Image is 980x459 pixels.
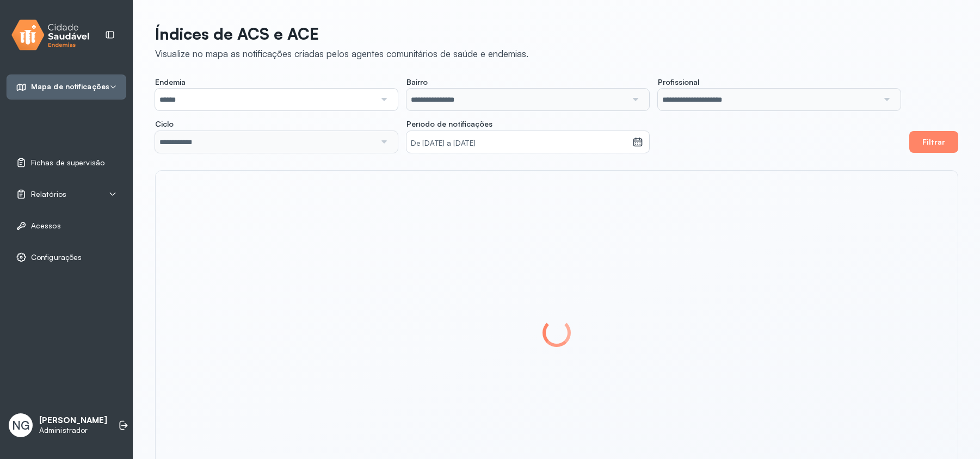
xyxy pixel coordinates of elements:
[11,17,90,53] img: logo.svg
[31,82,109,91] span: Mapa de notificações
[155,24,528,44] p: Índices de ACS e ACE
[406,77,428,87] span: Bairro
[31,190,66,199] span: Relatórios
[155,77,186,87] span: Endemia
[411,138,628,149] small: De [DATE] a [DATE]
[16,157,117,168] a: Fichas de supervisão
[16,220,117,231] a: Acessos
[39,426,107,435] p: Administrador
[16,252,117,263] a: Configurações
[31,253,82,262] span: Configurações
[406,119,492,129] span: Período de notificações
[155,48,528,59] div: Visualize no mapa as notificações criadas pelos agentes comunitários de saúde e endemias.
[12,418,29,432] span: NG
[909,131,958,153] button: Filtrar
[658,77,699,87] span: Profissional
[31,158,104,168] span: Fichas de supervisão
[31,221,61,231] span: Acessos
[39,415,107,426] p: [PERSON_NAME]
[155,119,174,129] span: Ciclo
